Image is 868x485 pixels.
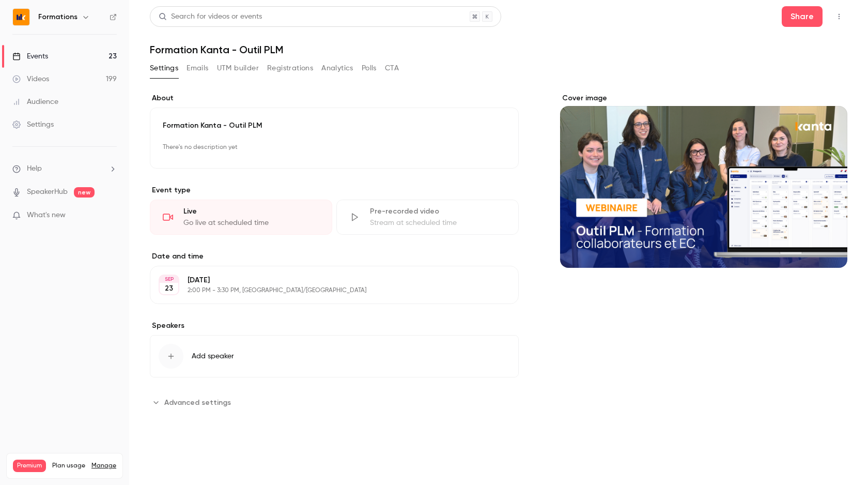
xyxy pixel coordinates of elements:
label: Cover image [560,93,847,103]
span: Add speaker [192,351,234,361]
a: SpeakerHub [27,187,68,198]
button: Advanced settings [150,394,237,411]
div: Stream at scheduled time [370,218,506,228]
span: Plan usage [52,462,85,470]
li: help-dropdown-opener [12,163,117,174]
p: [DATE] [188,275,464,285]
div: LiveGo live at scheduled time [150,200,332,235]
section: Cover image [560,93,847,268]
button: Share [782,6,823,27]
div: Pre-recorded videoStream at scheduled time [336,200,519,235]
div: Events [12,51,48,62]
p: Event type [150,185,519,195]
label: Speakers [150,321,519,331]
span: Help [27,163,42,174]
h6: Formations [38,12,78,22]
label: Date and time [150,251,519,262]
div: Settings [12,119,54,130]
p: There's no description yet [163,139,506,156]
span: new [74,187,95,198]
p: Formation Kanta - Outil PLM [163,120,506,131]
div: Go live at scheduled time [183,218,319,228]
button: Analytics [321,60,353,77]
div: Live [183,206,319,217]
span: Premium [13,460,46,472]
button: UTM builder [217,60,259,77]
p: 23 [165,283,173,294]
label: About [150,93,519,103]
p: 2:00 PM - 3:30 PM, [GEOGRAPHIC_DATA]/[GEOGRAPHIC_DATA] [188,286,464,295]
button: Emails [187,60,208,77]
a: Manage [91,462,116,470]
section: Advanced settings [150,394,519,411]
button: Add speaker [150,335,519,377]
button: CTA [385,60,399,77]
div: SEP [160,276,178,283]
span: Advanced settings [164,397,231,408]
div: Pre-recorded video [370,206,506,217]
iframe: Noticeable Trigger [104,211,117,220]
div: Audience [12,97,58,107]
span: What's new [27,210,66,221]
button: Settings [150,60,178,77]
img: Formations [13,9,29,25]
button: Registrations [267,60,313,77]
div: Search for videos or events [159,11,262,22]
div: Videos [12,74,49,84]
h1: Formation Kanta - Outil PLM [150,43,847,56]
button: Polls [362,60,377,77]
